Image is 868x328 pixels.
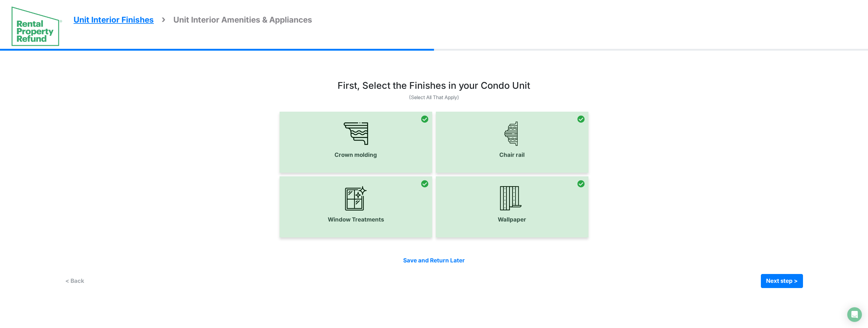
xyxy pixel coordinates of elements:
button: < Back [65,274,85,288]
img: spp logo [11,6,63,46]
span: Unit Interior Finishes [74,15,154,24]
button: Next step > [761,274,803,288]
p: (Select All That Apply) [65,94,803,101]
a: Save and Return Later [403,257,465,264]
span: Unit Interior Amenities & Appliances [173,15,312,24]
div: Open Intercom Messenger [847,307,862,322]
h3: First, Select the Finishes in your Condo Unit [338,80,530,91]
